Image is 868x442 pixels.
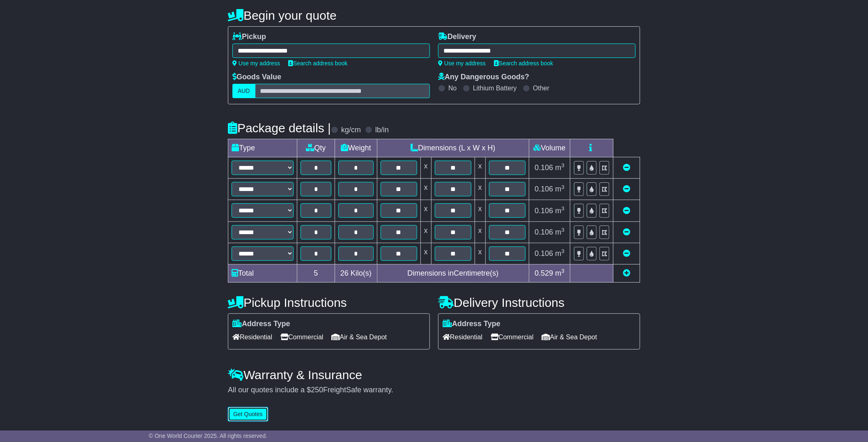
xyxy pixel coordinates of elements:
td: x [475,179,485,200]
h4: Warranty & Insurance [228,368,640,382]
td: Dimensions in Centimetre(s) [377,265,529,283]
span: 0.106 [535,185,553,193]
td: x [475,200,485,221]
label: Address Type [443,320,501,329]
span: 0.106 [535,249,553,258]
span: m [555,185,565,193]
span: m [555,228,565,236]
td: x [420,179,431,200]
a: Use my address [438,60,486,67]
h4: Delivery Instructions [438,296,640,309]
span: m [555,163,565,172]
span: Residential [443,331,482,343]
a: Remove this item [623,228,630,236]
h4: Pickup Instructions [228,296,430,309]
sup: 3 [561,227,565,233]
label: Delivery [438,32,476,41]
span: 250 [311,386,323,394]
label: Pickup [232,32,266,41]
td: Total [228,265,297,283]
span: Commercial [280,331,323,343]
span: 0.106 [535,163,553,172]
span: 26 [340,269,349,277]
sup: 3 [561,268,565,274]
a: Remove this item [623,249,630,258]
a: Search address book [288,60,347,67]
td: Kilo(s) [335,265,377,283]
h4: Begin your quote [228,9,640,22]
td: Qty [297,139,335,157]
td: Type [228,139,297,157]
td: Volume [529,139,570,157]
span: Air & Sea Depot [542,331,597,343]
sup: 3 [561,184,565,190]
td: 5 [297,265,335,283]
td: x [420,200,431,221]
a: Search address book [494,60,553,67]
label: Address Type [232,320,290,329]
span: m [555,207,565,215]
a: Use my address [232,60,280,67]
label: Goods Value [232,73,281,82]
label: kg/cm [341,126,361,135]
sup: 3 [561,162,565,168]
span: m [555,249,565,258]
button: Get Quotes [228,407,268,421]
a: Add new item [623,269,630,277]
span: © One World Courier 2025. All rights reserved. [149,433,267,439]
td: x [475,157,485,179]
span: Commercial [491,331,533,343]
span: 0.106 [535,228,553,236]
span: Air & Sea Depot [332,331,387,343]
sup: 3 [561,205,565,212]
a: Remove this item [623,185,630,193]
div: All our quotes include a $ FreightSafe warranty. [228,386,640,395]
td: x [420,157,431,179]
span: Residential [232,331,272,343]
td: Dimensions (L x W x H) [377,139,529,157]
label: Other [533,84,549,92]
label: lb/in [375,126,389,135]
label: No [448,84,457,92]
label: Any Dangerous Goods? [438,73,529,82]
a: Remove this item [623,163,630,172]
span: m [555,269,565,277]
td: x [420,221,431,243]
td: x [420,243,431,264]
span: 0.529 [535,269,553,277]
label: Lithium Battery [473,84,517,92]
label: AUD [232,84,255,98]
sup: 3 [561,248,565,254]
a: Remove this item [623,207,630,215]
td: x [475,221,485,243]
span: 0.106 [535,207,553,215]
td: Weight [335,139,377,157]
h4: Package details | [228,121,331,135]
td: x [475,243,485,264]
